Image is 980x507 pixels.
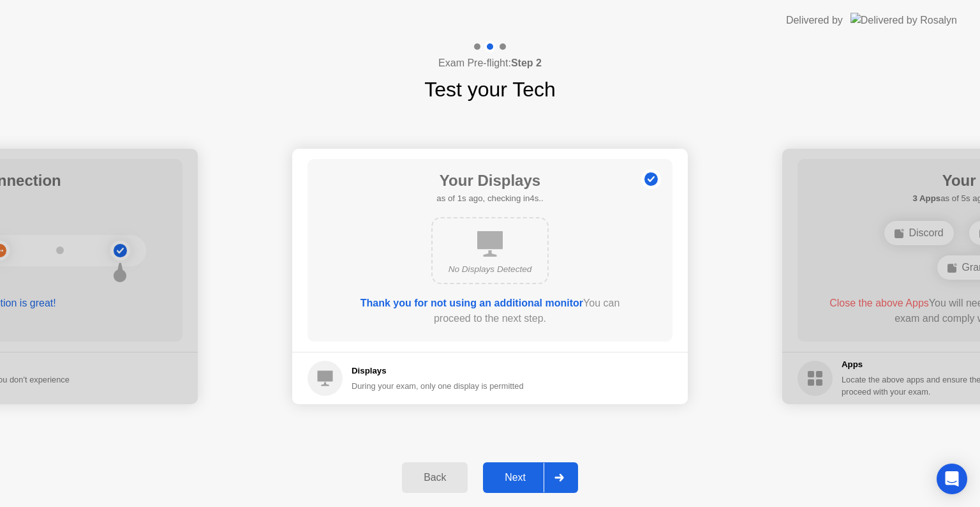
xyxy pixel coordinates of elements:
h1: Test your Tech [424,74,556,105]
div: Next [487,472,544,483]
h5: Displays [352,365,524,377]
h4: Exam Pre-flight: [438,56,542,71]
b: Step 2 [511,57,542,68]
div: No Displays Detected [443,263,537,276]
button: Back [402,462,468,493]
b: Thank you for not using an additional monitor [360,298,583,308]
button: Next [483,462,578,493]
div: Back [406,472,464,483]
div: You can proceed to the next step. [344,296,636,326]
img: Delivered by Rosalyn [850,13,957,27]
div: During your exam, only one display is permitted [352,380,524,392]
h1: Your Displays [436,169,543,192]
h5: as of 1s ago, checking in4s.. [436,192,543,205]
div: Delivered by [786,13,843,28]
div: Open Intercom Messenger [937,464,967,494]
